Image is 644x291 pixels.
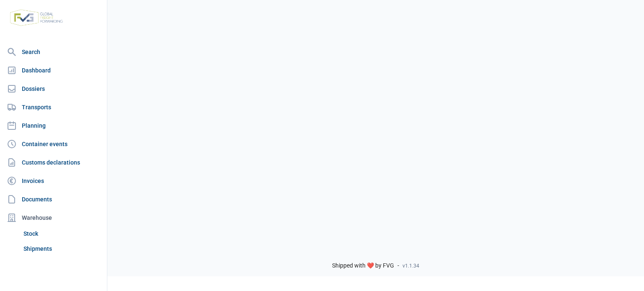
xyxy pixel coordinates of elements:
[3,117,104,134] a: Planning
[3,62,104,79] a: Dashboard
[20,241,104,256] a: Shipments
[3,99,104,116] a: Transports
[3,80,104,97] a: Dossiers
[332,262,394,270] span: Shipped with ❤️ by FVG
[20,226,104,241] a: Stock
[3,173,104,189] a: Invoices
[3,154,104,171] a: Customs declarations
[3,209,104,226] div: Warehouse
[402,263,419,269] span: v1.1.34
[397,262,399,270] span: -
[3,44,104,60] a: Search
[3,191,104,208] a: Documents
[7,6,66,29] img: FVG - Global freight forwarding
[3,136,104,152] a: Container events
